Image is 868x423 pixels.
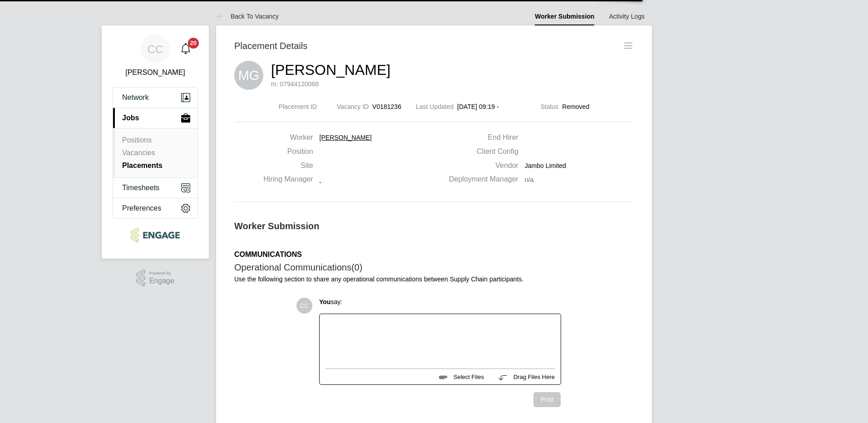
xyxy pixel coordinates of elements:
[216,13,279,20] a: Back To Vacancy
[320,133,372,142] span: [PERSON_NAME]
[372,103,401,110] span: V0181236
[351,262,362,272] span: (0)
[319,298,330,305] span: You
[122,184,159,192] span: Timesheets
[234,61,263,90] span: MG
[234,250,634,260] h5: COMMUNICATIONS
[296,298,312,314] span: CC
[113,198,197,218] button: Preferences
[113,128,197,177] div: Jobs
[113,67,198,78] span: Carolina Cadete Borges
[562,103,589,110] span: Removed
[533,392,561,407] button: Post
[416,103,454,110] label: Last Updated
[177,34,195,64] a: 20
[541,103,559,110] label: Status
[113,34,198,78] a: CC[PERSON_NAME]
[113,178,197,198] button: Timesheets
[525,176,533,184] span: n/a
[442,175,518,184] label: Deployment Manager
[234,40,616,52] h3: Placement Details
[535,13,594,20] a: Worker Submission
[113,88,197,108] button: Network
[122,136,152,144] a: Positions
[337,103,369,110] label: Vacancy ID
[234,261,634,273] h3: Operational Communications
[113,228,198,242] a: Go to home page
[263,133,313,143] label: Worker
[122,204,161,212] span: Preferences
[102,25,209,259] nav: Main navigation
[122,93,149,102] span: Network
[609,13,645,20] a: Activity Logs
[122,114,139,122] span: Jobs
[122,149,155,157] a: Vacancies
[271,62,390,78] a: [PERSON_NAME]
[457,103,499,110] span: [DATE] 09:19 -
[263,161,313,171] label: Site
[263,147,313,157] label: Position
[442,147,518,157] label: Client Config
[234,275,634,283] p: Use the following section to share any operational communications between Supply Chain participants.
[263,175,313,184] label: Hiring Manager
[491,368,555,387] button: Drag Files Here
[136,270,174,287] a: Powered byEngage
[234,221,319,231] b: Worker Submission
[131,228,179,242] img: ncclondon-logo-retina.png
[525,162,566,170] span: Jambo Limited
[279,103,317,110] label: Placement ID
[149,270,174,277] span: Powered by
[442,133,518,143] label: End Hirer
[113,108,197,128] button: Jobs
[188,38,199,49] span: 20
[122,162,163,169] a: Placements
[319,298,561,314] div: say:
[442,161,518,171] label: Vendor
[271,80,319,88] span: m: 07944120068
[148,43,163,55] span: CC
[149,277,174,285] span: Engage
